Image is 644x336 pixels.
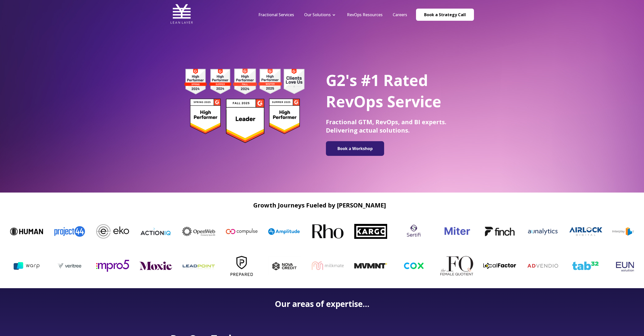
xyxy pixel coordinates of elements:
[181,227,214,236] img: OpenWeb
[526,226,558,237] img: aunalytics
[170,3,193,25] img: Lean Layer Logo
[326,118,446,134] span: Fractional GTM, RevOps, and BI experts. Delivering actual solutions.
[527,257,560,275] img: Advendio
[441,256,474,276] img: The FQ
[224,223,257,240] img: Compulse
[347,12,383,17] a: RevOps Resources
[175,67,313,144] img: g2 badges
[183,249,216,282] img: leadpoint
[328,143,382,154] img: Book a Workshop
[440,215,472,248] img: miter
[5,202,634,208] h2: Growth Journeys Fueled by [PERSON_NAME]
[52,223,85,240] img: Project44
[354,224,386,239] img: Kargo
[483,215,515,248] img: Finch logo
[355,263,388,269] img: MVMNT
[269,257,302,275] img: nova_c
[275,298,369,309] strong: Our areas of expertise...
[138,227,171,236] img: ActionIQ
[326,70,441,112] span: G2's #1 Rated RevOps Service
[95,224,128,239] img: Eko
[140,262,173,270] img: moxie
[397,222,429,241] img: sertifi logo
[484,249,517,282] img: LocalFactor
[416,9,474,21] a: Book a Strategy Call
[258,12,294,17] a: Fractional Services
[312,261,345,270] img: milkmate
[267,228,300,235] img: Amplitude
[226,249,259,282] img: Prepared-Logo
[393,12,407,17] a: Careers
[54,259,87,273] img: veritree
[304,12,331,17] a: Our Solutions
[253,12,412,17] div: Navigation Menu
[569,227,601,236] img: images
[97,260,130,271] img: mpro5
[11,259,44,272] img: warp ai
[310,215,343,248] img: Rho-logo-square
[9,228,42,235] img: Human
[398,260,431,271] img: cox-logo-og-image
[570,258,603,274] img: Tab32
